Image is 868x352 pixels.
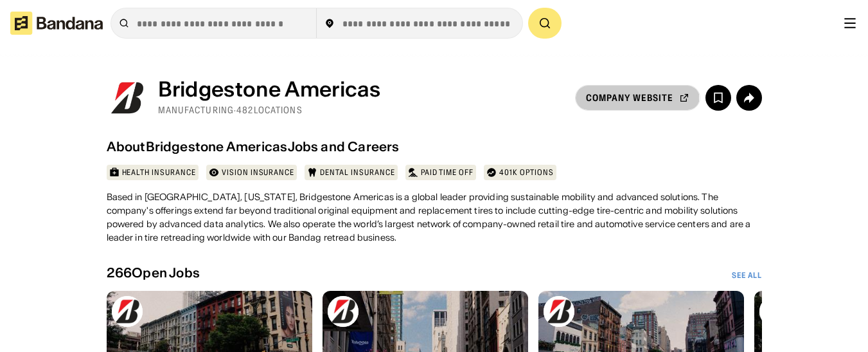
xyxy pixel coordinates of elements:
img: Bridgestone Americas logo [544,296,574,327]
img: Bridgestone Americas logo [328,296,359,327]
div: Manufacturing · 482 Locations [158,104,380,116]
div: company website [586,93,674,102]
div: Vision insurance [222,167,294,178]
img: Bridgestone Americas logo [759,296,790,327]
div: 401k options [499,167,554,178]
a: See All [732,270,762,281]
img: Bridgestone Americas logo [107,77,148,118]
div: About [107,139,146,154]
img: Bridgestone Americas logo [112,296,143,327]
div: Bridgestone Americas [158,77,380,102]
img: Bandana logotype [10,12,103,35]
div: Dental insurance [320,167,394,178]
a: company website [575,85,700,111]
div: 266 Open Jobs [107,265,200,281]
div: Bridgestone Americas Jobs and Careers [146,139,400,154]
div: Paid time off [421,167,474,178]
div: Health insurance [122,167,196,178]
div: Based in [GEOGRAPHIC_DATA], [US_STATE], Bridgestone Americas is a global leader providing sustain... [107,190,762,245]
